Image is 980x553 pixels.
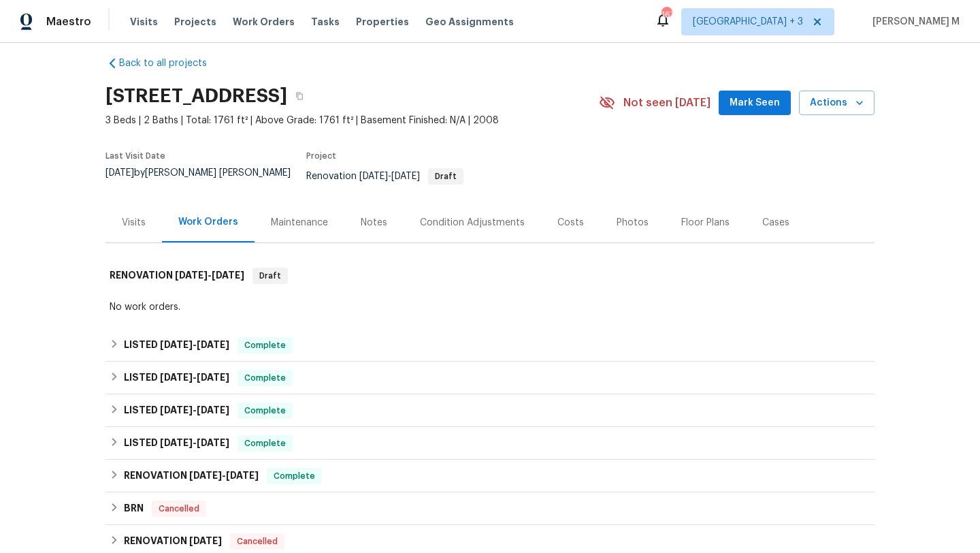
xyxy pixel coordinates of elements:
[681,216,730,230] div: Floor Plans
[189,471,222,480] span: [DATE]
[197,405,229,415] span: [DATE]
[306,152,336,160] span: Project
[160,373,193,382] span: [DATE]
[124,435,229,452] h6: LISTED
[359,172,388,181] span: [DATE]
[617,216,649,230] div: Photos
[661,8,671,22] div: 167
[105,89,287,103] h2: [STREET_ADDRESS]
[239,437,291,450] span: Complete
[46,15,91,29] span: Maestro
[287,84,312,108] button: Copy Address
[160,405,193,415] span: [DATE]
[730,95,780,112] span: Mark Seen
[693,15,803,29] span: [GEOGRAPHIC_DATA] + 3
[160,438,193,447] span: [DATE]
[356,15,409,29] span: Properties
[197,340,229,349] span: [DATE]
[105,168,306,194] div: by [PERSON_NAME] [PERSON_NAME]
[110,268,244,284] h6: RENOVATION
[122,216,146,230] div: Visits
[130,15,158,29] span: Visits
[189,536,222,546] span: [DATE]
[124,501,144,517] h6: BRN
[105,427,875,460] div: LISTED [DATE]-[DATE]Complete
[105,329,875,362] div: LISTED [DATE]-[DATE]Complete
[175,270,244,280] span: -
[153,502,205,516] span: Cancelled
[268,469,321,483] span: Complete
[105,57,236,70] a: Back to all projects
[124,370,229,386] h6: LISTED
[557,216,584,230] div: Costs
[160,405,229,415] span: -
[105,492,875,525] div: BRN Cancelled
[197,438,229,447] span: [DATE]
[239,371,291,385] span: Complete
[110,300,870,314] div: No work orders.
[105,168,134,178] span: [DATE]
[160,438,229,447] span: -
[105,114,599,127] span: 3 Beds | 2 Baths | Total: 1761 ft² | Above Grade: 1761 ft² | Basement Finished: N/A | 2008
[231,535,283,548] span: Cancelled
[197,373,229,382] span: [DATE]
[212,270,244,280] span: [DATE]
[105,394,875,427] div: LISTED [DATE]-[DATE]Complete
[105,152,165,160] span: Last Visit Date
[160,373,229,382] span: -
[271,216,328,230] div: Maintenance
[124,468,259,484] h6: RENOVATION
[105,254,875,298] div: RENOVATION [DATE]-[DATE]Draft
[239,338,291,352] span: Complete
[160,340,229,349] span: -
[233,15,295,29] span: Work Orders
[719,91,791,116] button: Mark Seen
[420,216,525,230] div: Condition Adjustments
[254,269,287,283] span: Draft
[425,15,514,29] span: Geo Assignments
[359,172,420,181] span: -
[391,172,420,181] span: [DATE]
[810,95,864,112] span: Actions
[226,471,259,480] span: [DATE]
[178,215,238,229] div: Work Orders
[174,15,216,29] span: Projects
[189,471,259,480] span: -
[762,216,789,230] div: Cases
[361,216,387,230] div: Notes
[124,402,229,419] h6: LISTED
[105,362,875,394] div: LISTED [DATE]-[DATE]Complete
[124,337,229,353] h6: LISTED
[105,460,875,492] div: RENOVATION [DATE]-[DATE]Complete
[429,172,462,180] span: Draft
[306,172,463,181] span: Renovation
[124,533,222,550] h6: RENOVATION
[239,404,291,417] span: Complete
[799,91,875,116] button: Actions
[160,340,193,349] span: [DATE]
[623,96,710,110] span: Not seen [DATE]
[311,17,340,27] span: Tasks
[867,15,960,29] span: [PERSON_NAME] M
[175,270,208,280] span: [DATE]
